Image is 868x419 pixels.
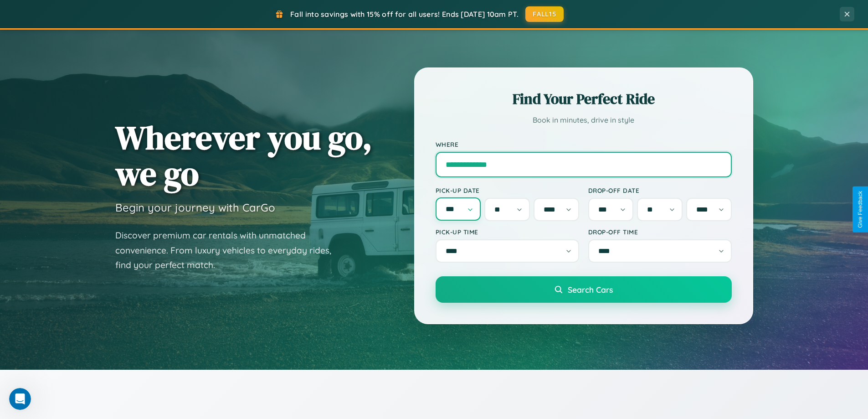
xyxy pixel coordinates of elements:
[568,285,613,295] span: Search Cars
[436,140,732,148] label: Where
[115,228,343,273] p: Discover premium car rentals with unmatched convenience. From luxury vehicles to everyday rides, ...
[436,114,732,127] p: Book in minutes, drive in style
[436,228,579,236] label: Pick-up Time
[525,6,564,22] button: FALL15
[115,201,275,214] h3: Begin your journey with CarGo
[9,388,31,410] iframe: Intercom live chat
[436,186,579,194] label: Pick-up Date
[857,191,863,228] div: Give Feedback
[436,276,732,303] button: Search Cars
[588,186,732,194] label: Drop-off Date
[588,228,732,236] label: Drop-off Time
[290,10,519,19] span: Fall into savings with 15% off for all users! Ends [DATE] 10am PT.
[115,119,372,191] h1: Wherever you go, we go
[436,89,732,109] h2: Find Your Perfect Ride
